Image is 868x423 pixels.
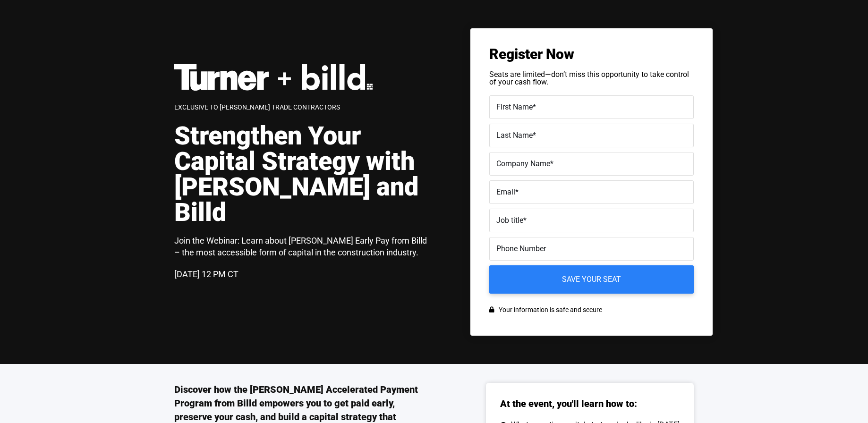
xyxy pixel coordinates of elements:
[489,265,694,294] input: Save your seat
[496,159,550,168] span: Company Name
[174,235,434,258] h3: Join the Webinar: Learn about [PERSON_NAME] Early Pay from Billd – the most accessible form of ca...
[496,303,602,317] span: Your information is safe and secure
[500,397,637,410] h3: At the event, you'll learn how to:
[489,71,694,86] p: Seats are limited—don’t miss this opportunity to take control of your cash flow.
[174,123,434,225] h1: Strengthen Your Capital Strategy with [PERSON_NAME] and Billd
[496,131,533,140] span: Last Name
[496,216,523,225] span: Job title
[174,103,340,111] span: Exclusive to [PERSON_NAME] Trade Contractors
[496,244,546,253] span: Phone Number
[489,47,694,61] h3: Register Now
[496,102,533,111] span: First Name
[174,269,238,279] span: [DATE] 12 PM CT
[496,187,515,196] span: Email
